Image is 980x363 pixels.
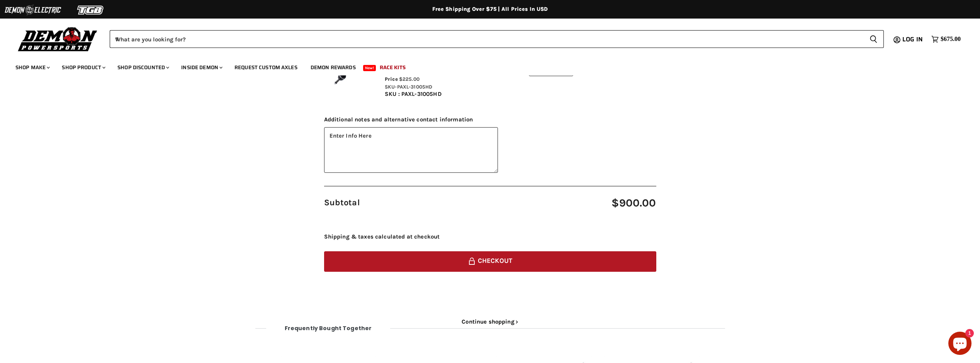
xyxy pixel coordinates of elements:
div: Shipping & taxes calculated at checkout [324,232,656,241]
span: $675.00 [941,36,961,43]
a: Shop Discounted [112,60,174,75]
span: Additional notes and alternative contact information [324,116,656,123]
img: Demon Electric Logo 2 [4,3,62,17]
a: $675.00 [927,34,965,45]
a: Continue shopping [324,319,656,325]
a: Race Kits [374,60,411,75]
input: When autocomplete results are available use up and down arrows to review and enter to select [110,30,863,48]
iframe: PayPal-paypal [324,286,656,303]
span: Subtotal [324,197,473,209]
span: Frequently bought together [266,325,391,331]
span: New! [363,65,376,71]
span: Log in [902,34,923,44]
a: Request Custom Axles [229,60,303,75]
img: TGB Logo 2 [62,3,120,17]
button: Checkout [324,251,656,272]
div: Free Shipping Over $75 | All Prices In USD [181,6,799,13]
button: Search [863,30,884,48]
span: Price [385,76,398,82]
a: Shop Product [56,60,110,75]
span: SKU : PAXL-31005HD [385,90,442,97]
ul: Main menu [10,56,959,75]
div: SKU-PAXL-31005HD [385,83,516,91]
inbox-online-store-chat: Shopify online store chat [946,332,974,357]
span: $900.00 [472,197,656,209]
img: Demon Powersports [15,25,100,53]
a: Shop Make [10,60,54,75]
a: Demon Rewards [305,60,362,75]
form: Product [110,30,884,48]
a: Log in [899,36,927,43]
span: $225.00 [399,76,420,82]
a: Inside Demon [175,60,227,75]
